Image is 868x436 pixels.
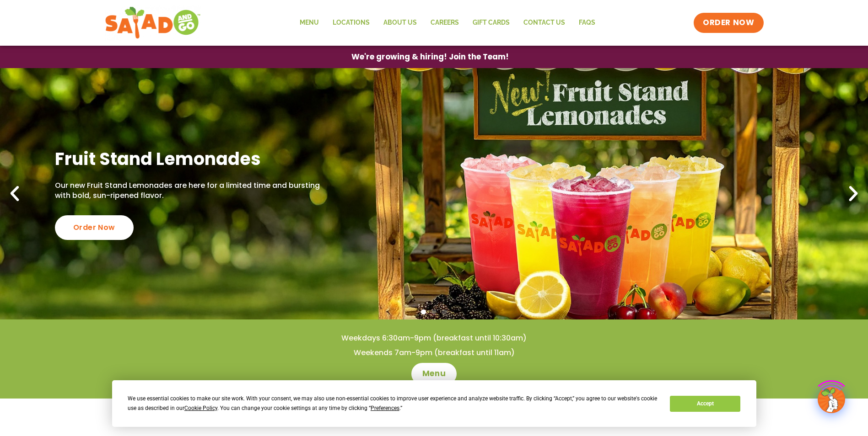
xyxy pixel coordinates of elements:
button: Accept [670,396,740,412]
h4: Weekends 7am-9pm (breakfast until 11am) [18,348,850,358]
a: We're growing & hiring! Join the Team! [338,46,523,68]
img: new-SAG-logo-768×292 [105,5,201,41]
a: FAQs [572,12,602,33]
a: Careers [424,12,466,33]
p: Our new Fruit Stand Lemonades are here for a limited time and bursting with bold, sun-ripened fla... [55,181,323,201]
span: Menu [422,368,446,379]
span: Go to slide 1 [421,309,426,314]
a: Menu [411,363,457,385]
div: Previous slide [5,184,25,204]
h2: Fruit Stand Lemonades [55,148,323,170]
a: Menu [293,12,326,33]
span: ORDER NOW [703,17,754,28]
nav: Menu [293,12,602,33]
a: ORDER NOW [694,13,763,33]
div: Cookie Consent Prompt [112,380,756,427]
a: GIFT CARDS [466,12,517,33]
a: About Us [377,12,424,33]
span: Go to slide 2 [431,309,437,314]
a: Locations [326,12,377,33]
div: Order Now [55,215,134,240]
span: We're growing & hiring! Join the Team! [351,53,509,61]
span: Preferences [371,405,399,411]
a: Contact Us [517,12,572,33]
h4: Weekdays 6:30am-9pm (breakfast until 10:30am) [18,333,850,343]
div: Next slide [843,184,863,204]
span: Go to slide 3 [442,309,447,314]
span: Cookie Policy [184,405,217,411]
div: We use essential cookies to make our site work. With your consent, we may also use non-essential ... [128,394,659,413]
